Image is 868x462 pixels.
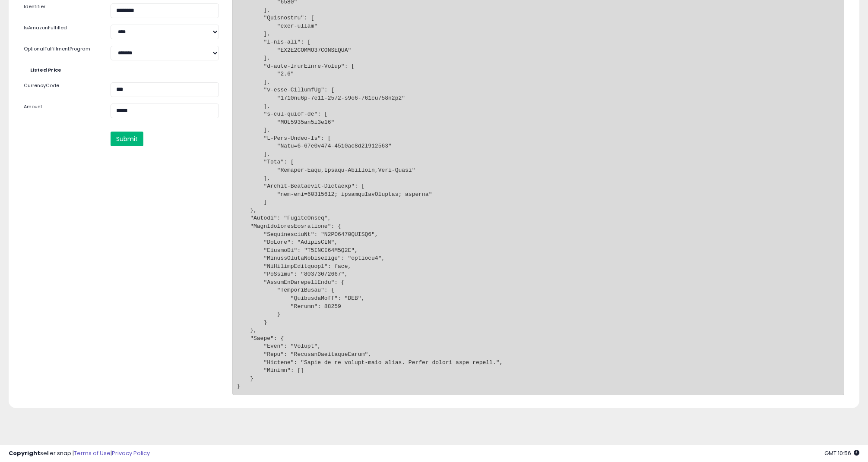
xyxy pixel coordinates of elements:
[17,25,104,31] label: IsAmazonFulfilled
[9,449,40,457] strong: Copyright
[9,449,150,458] div: seller snap | |
[824,449,859,457] span: 2025-10-10 10:56 GMT
[24,67,105,74] label: Listed Price
[17,82,104,89] label: CurrencyCode
[17,3,104,10] label: Identifier
[74,449,111,457] a: Terms of Use
[112,449,150,457] a: Privacy Policy
[17,46,104,53] label: OptionalFulfillmentProgram
[111,132,143,146] button: Submit
[17,104,104,110] label: Amount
